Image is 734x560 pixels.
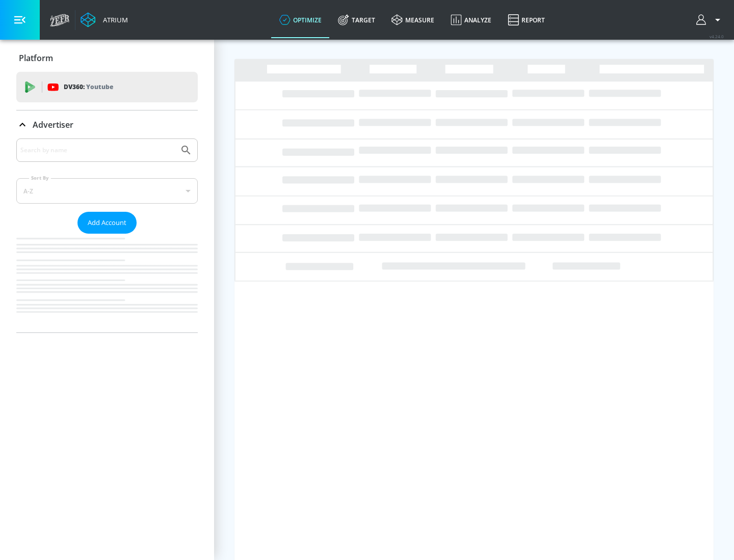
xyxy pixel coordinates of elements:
span: v 4.24.0 [710,34,724,39]
span: Add Account [88,217,126,229]
div: A-Z [16,178,198,204]
div: Atrium [99,15,128,24]
p: DV360: [64,81,113,93]
input: Search by name [20,144,175,157]
div: Advertiser [16,138,198,332]
button: Add Account [77,212,137,234]
p: Platform [19,52,53,64]
a: optimize [271,2,330,38]
label: Sort By [29,175,51,181]
p: Youtube [86,81,113,92]
nav: list of Advertiser [16,234,198,332]
a: Atrium [81,12,128,27]
div: Advertiser [16,110,198,139]
a: Report [500,2,553,38]
div: DV360: Youtube [16,72,198,102]
a: measure [383,2,442,38]
div: Platform [16,44,198,72]
a: Target [330,2,383,38]
a: Analyze [442,2,500,38]
p: Advertiser [33,119,73,130]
